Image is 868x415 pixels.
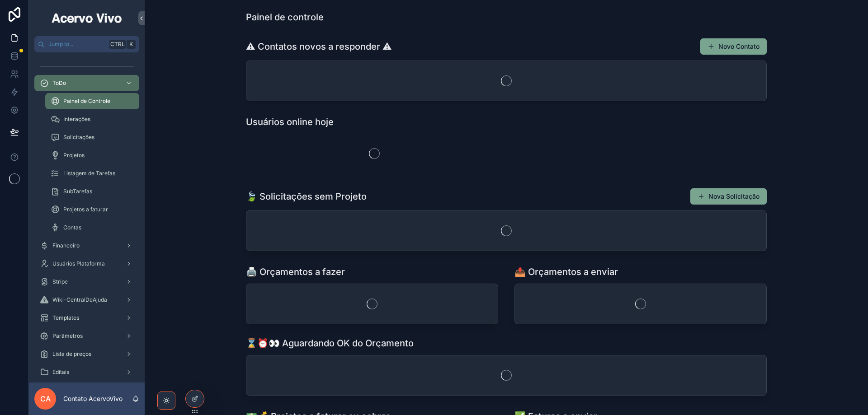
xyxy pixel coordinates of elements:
[50,11,123,25] img: App logo
[52,332,83,340] span: Parâmetros
[246,266,345,278] h1: 🖨️ Orçamentos a fazer
[52,79,66,87] span: ToDo
[34,310,139,326] a: Templates
[34,256,139,272] a: Usuários Plataforma
[514,266,618,278] h1: 📤 Orçamentos a enviar
[63,170,115,177] span: Listagem de Tarefas
[45,165,139,182] a: Listagem de Tarefas
[45,201,139,218] a: Projetos a faturar
[45,219,139,236] a: Contas
[52,368,69,376] span: Editais
[52,260,105,267] span: Usuários Plataforma
[52,242,80,249] span: Financeiro
[34,274,139,290] a: Stripe
[34,238,139,254] a: Financeiro
[246,190,367,203] h1: 🍃 Solicitações sem Projeto
[690,188,767,205] button: Nova Solicitação
[45,93,139,109] a: Painel de Controle
[63,152,85,159] span: Projetos
[34,36,139,52] button: Jump to...CtrlK
[34,328,139,344] a: Parâmetros
[34,292,139,308] a: Wiki-CentralDeAjuda
[63,98,110,105] span: Painel de Controle
[29,52,145,382] div: scrollable content
[63,394,123,403] p: Contato AcervoVivo
[63,188,92,195] span: SubTarefas
[45,183,139,200] a: SubTarefas
[45,147,139,163] a: Projetos
[52,296,107,303] span: Wiki-CentralDeAjuda
[63,116,90,123] span: Interações
[63,206,108,213] span: Projetos a faturar
[63,134,94,141] span: Solicitações
[700,38,767,55] button: Novo Contato
[52,350,91,358] span: Lista de preços
[34,364,139,380] a: Editais
[40,393,51,404] span: CA
[34,346,139,362] a: Lista de preços
[45,129,139,145] a: Solicitações
[246,11,324,23] h1: Painel de controle
[45,111,139,127] a: Interações
[34,75,139,91] a: ToDo
[127,41,135,48] span: K
[52,278,68,285] span: Stripe
[48,41,106,48] span: Jump to...
[246,40,392,53] h1: ⚠ Contatos novos a responder ⚠
[52,314,79,322] span: Templates
[109,40,126,49] span: Ctrl
[246,337,414,350] h1: ⌛⏰👀 Aguardando OK do Orçamento
[63,224,81,231] span: Contas
[246,116,334,128] h1: Usuários online hoje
